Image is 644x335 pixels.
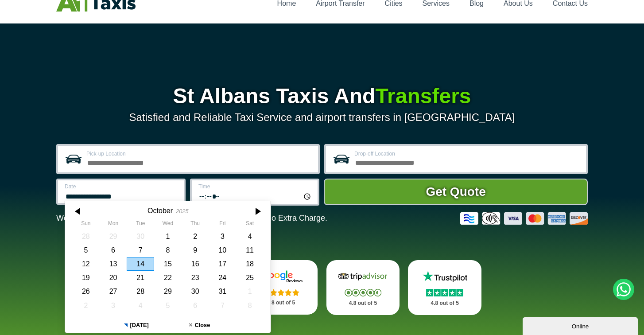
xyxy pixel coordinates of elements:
[209,271,237,284] div: 24 October 2025
[182,220,209,229] th: Thursday
[408,260,481,315] a: Trustpilot Stars 4.8 out of 5
[100,299,127,312] div: 03 November 2025
[72,299,100,312] div: 02 November 2025
[154,299,182,312] div: 05 November 2025
[263,289,299,296] img: Stars
[65,184,178,189] label: Date
[127,230,154,243] div: 30 September 2025
[254,297,308,308] p: 4.8 out of 5
[154,220,182,229] th: Wednesday
[236,299,264,312] div: 08 November 2025
[209,230,237,243] div: 03 October 2025
[182,284,209,298] div: 30 October 2025
[244,260,318,315] a: Google Stars 4.8 out of 5
[147,206,173,215] div: October
[100,271,127,284] div: 20 October 2025
[100,220,127,229] th: Monday
[127,257,154,271] div: 14 October 2025
[86,151,313,156] label: Pick-up Location
[236,284,264,298] div: 01 November 2025
[209,299,237,312] div: 07 November 2025
[72,271,100,284] div: 19 October 2025
[100,284,127,298] div: 27 October 2025
[326,260,400,315] a: Tripadvisor Stars 4.8 out of 5
[154,257,182,271] div: 15 October 2025
[127,299,154,312] div: 04 November 2025
[154,271,182,284] div: 22 October 2025
[336,298,390,309] p: 4.8 out of 5
[182,243,209,257] div: 09 October 2025
[375,84,471,108] span: Transfers
[72,257,100,271] div: 12 October 2025
[209,284,237,298] div: 31 October 2025
[255,270,308,283] img: Google
[154,243,182,257] div: 08 October 2025
[182,299,209,312] div: 06 November 2025
[100,243,127,257] div: 06 October 2025
[209,243,237,257] div: 10 October 2025
[127,243,154,257] div: 07 October 2025
[154,284,182,298] div: 29 October 2025
[324,179,588,205] button: Get Quote
[336,270,389,283] img: Tripadvisor
[426,289,463,296] img: Stars
[56,86,588,107] h1: St Albans Taxis And
[236,220,264,229] th: Saturday
[418,298,472,309] p: 4.8 out of 5
[72,230,100,243] div: 28 September 2025
[236,230,264,243] div: 04 October 2025
[100,230,127,243] div: 29 September 2025
[182,271,209,284] div: 23 October 2025
[72,243,100,257] div: 05 October 2025
[523,316,640,335] iframe: chat widget
[226,214,327,222] span: The Car at No Extra Charge.
[56,111,588,124] p: Satisfied and Reliable Taxi Service and airport transfers in [GEOGRAPHIC_DATA]
[209,257,237,271] div: 17 October 2025
[168,318,231,333] button: Close
[127,271,154,284] div: 21 October 2025
[182,257,209,271] div: 16 October 2025
[154,230,182,243] div: 01 October 2025
[100,257,127,271] div: 13 October 2025
[127,284,154,298] div: 28 October 2025
[56,214,327,223] p: We Now Accept Card & Contactless Payment In
[72,284,100,298] div: 26 October 2025
[182,230,209,243] div: 02 October 2025
[176,208,188,214] div: 2025
[72,220,100,229] th: Sunday
[418,270,471,283] img: Trustpilot
[345,289,381,296] img: Stars
[236,271,264,284] div: 25 October 2025
[236,243,264,257] div: 11 October 2025
[198,184,312,189] label: Time
[236,257,264,271] div: 18 October 2025
[209,220,237,229] th: Friday
[105,318,168,333] button: [DATE]
[460,212,588,225] img: Credit And Debit Cards
[127,220,154,229] th: Tuesday
[354,151,581,156] label: Drop-off Location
